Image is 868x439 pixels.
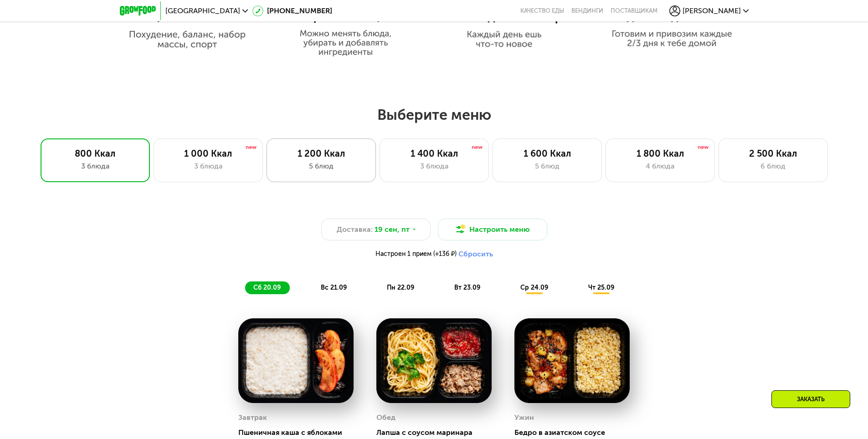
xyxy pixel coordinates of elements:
[163,161,253,172] div: 3 блюда
[683,7,741,15] span: [PERSON_NAME]
[165,7,240,15] span: [GEOGRAPHIC_DATA]
[238,411,267,424] div: Завтрак
[376,428,499,437] div: Лапша с соусом маринара
[571,7,603,15] a: Вендинги
[514,411,534,424] div: Ужин
[514,428,637,437] div: Бедро в азиатском соусе
[771,390,850,408] div: Заказать
[163,148,253,159] div: 1 000 Ккал
[458,250,493,259] button: Сбросить
[520,7,564,15] a: Качество еды
[615,148,705,159] div: 1 800 Ккал
[588,284,614,291] span: чт 25.09
[520,284,548,291] span: ср 24.09
[29,106,839,124] h2: Выберите меню
[50,148,140,159] div: 800 Ккал
[615,161,705,172] div: 4 блюда
[276,161,366,172] div: 5 блюд
[502,161,592,172] div: 5 блюд
[375,251,457,257] span: Настроен 1 прием (+136 ₽)
[728,148,818,159] div: 2 500 Ккал
[375,224,410,235] span: 19 сен, пт
[238,428,361,437] div: Пшеничная каша с яблоками
[253,284,281,291] span: сб 20.09
[321,284,347,291] span: вс 21.09
[454,284,480,291] span: вт 23.09
[502,148,592,159] div: 1 600 Ккал
[438,219,547,240] button: Настроить меню
[252,5,332,16] a: [PHONE_NUMBER]
[389,148,479,159] div: 1 400 Ккал
[276,148,366,159] div: 1 200 Ккал
[387,284,414,291] span: пн 22.09
[728,161,818,172] div: 6 блюд
[50,161,140,172] div: 3 блюда
[611,7,657,15] div: поставщикам
[337,224,373,235] span: Доставка:
[389,161,479,172] div: 3 блюда
[376,411,395,424] div: Обед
